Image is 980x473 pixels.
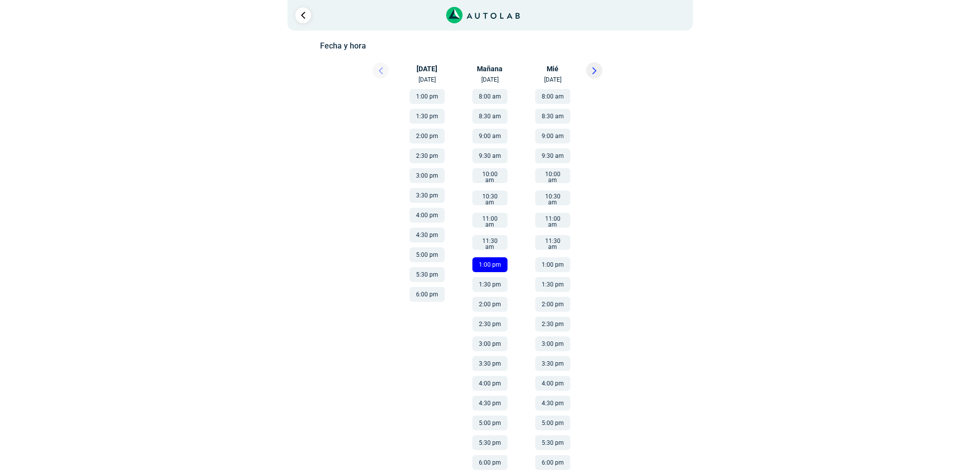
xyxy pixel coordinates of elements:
button: 9:00 am [472,129,508,143]
button: 1:30 pm [472,277,508,292]
button: 1:00 pm [410,89,445,104]
button: 2:30 pm [472,317,508,331]
button: 1:30 pm [535,277,570,292]
button: 8:30 am [472,109,508,124]
button: 8:00 am [472,89,508,104]
button: 6:00 pm [410,287,445,302]
button: 6:00 pm [535,455,570,470]
button: 3:00 pm [535,336,570,351]
a: Link al sitio de autolab [446,10,520,19]
button: 2:00 pm [472,297,508,312]
button: 1:00 pm [535,257,570,272]
button: 10:00 am [535,168,570,183]
button: 2:00 pm [410,129,445,143]
button: 4:30 pm [472,396,508,411]
a: Ir al paso anterior [295,7,311,23]
button: 2:00 pm [535,297,570,312]
h5: Fecha y hora [320,41,660,50]
button: 4:00 pm [535,376,570,391]
button: 5:00 pm [472,416,508,430]
button: 3:30 pm [472,356,508,371]
button: 6:00 pm [472,455,508,470]
button: 8:30 am [535,109,570,124]
button: 11:30 am [535,235,570,250]
button: 10:30 am [472,190,508,205]
button: 9:30 am [535,148,570,163]
button: 3:30 pm [535,356,570,371]
button: 11:00 am [535,213,570,228]
button: 4:00 pm [410,208,445,223]
button: 4:30 pm [410,228,445,242]
button: 4:30 pm [535,396,570,411]
button: 9:00 am [535,129,570,143]
button: 8:00 am [535,89,570,104]
button: 5:30 pm [472,435,508,450]
button: 1:00 pm [472,257,508,272]
button: 10:30 am [535,190,570,205]
button: 3:00 pm [410,168,445,183]
button: 5:30 pm [410,267,445,282]
button: 5:00 pm [410,247,445,262]
button: 5:30 pm [535,435,570,450]
button: 9:30 am [472,148,508,163]
button: 5:00 pm [535,416,570,430]
button: 1:30 pm [410,109,445,124]
button: 10:00 am [472,168,508,183]
button: 3:00 pm [472,336,508,351]
button: 2:30 pm [535,317,570,331]
button: 11:00 am [472,213,508,228]
button: 11:30 am [472,235,508,250]
button: 4:00 pm [472,376,508,391]
button: 2:30 pm [410,148,445,163]
button: 3:30 pm [410,188,445,203]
